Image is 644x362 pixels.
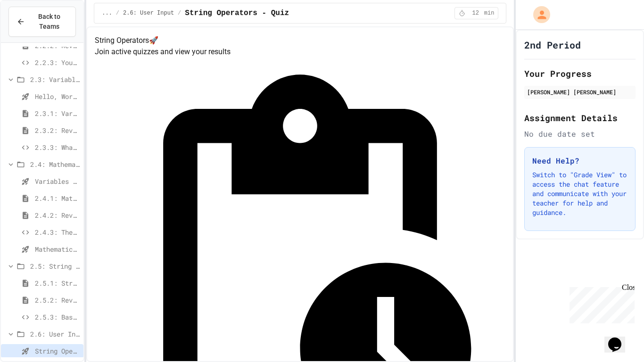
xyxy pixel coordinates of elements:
span: 2.4.3: The World's Worst [PERSON_NAME] Market [35,227,80,237]
p: Join active quizzes and view your results [95,46,505,58]
span: 2.5: String Operators [30,261,80,271]
span: 2.3: Variables and Data Types [30,74,80,84]
iframe: chat widget [604,324,635,353]
span: Variables and Data types - Quiz [35,176,80,186]
div: My Account [523,4,553,25]
span: ... [102,9,112,17]
span: 2.2.3: Your Name and Favorite Movie [35,58,80,67]
span: 2.3.3: What's the Type? [35,142,80,152]
span: Mathematical Operators - Quiz [35,244,80,254]
span: 2.6: User Input [30,329,80,339]
span: 2.5.1: String Operators [35,278,80,288]
span: 12 [468,9,483,17]
span: 2.4: Mathematical Operators [30,159,80,169]
h1: 2nd Period [524,38,581,51]
span: String Operators - Quiz [35,346,80,356]
span: min [484,9,495,17]
span: Hello, World! - Quiz [35,91,80,101]
h2: Assignment Details [524,111,636,124]
span: 2.6: User Input [123,9,174,17]
div: No due date set [524,128,636,140]
span: 2.4.1: Mathematical Operators [35,193,80,203]
span: 2.4.2: Review - Mathematical Operators [35,210,80,220]
span: / [178,9,181,17]
span: 2.3.2: Review - Variables and Data Types [35,125,80,135]
span: / [116,9,119,17]
div: Chat with us now!Close [4,4,65,60]
span: Back to Teams [31,12,68,32]
p: Switch to "Grade View" to access the chat feature and communicate with your teacher for help and ... [532,170,627,217]
span: String Operators - Quiz [185,8,289,19]
span: 2.5.2: Review - String Operators [35,295,80,305]
span: 2.5.3: Basketballs and Footballs [35,312,80,322]
h4: String Operators 🚀 [95,35,505,46]
iframe: chat widget [566,283,635,323]
button: Back to Teams [8,7,76,37]
h3: Need Help? [532,155,627,166]
div: [PERSON_NAME] [PERSON_NAME] [527,88,633,96]
h2: Your Progress [524,67,636,80]
span: 2.3.1: Variables and Data Types [35,108,80,118]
